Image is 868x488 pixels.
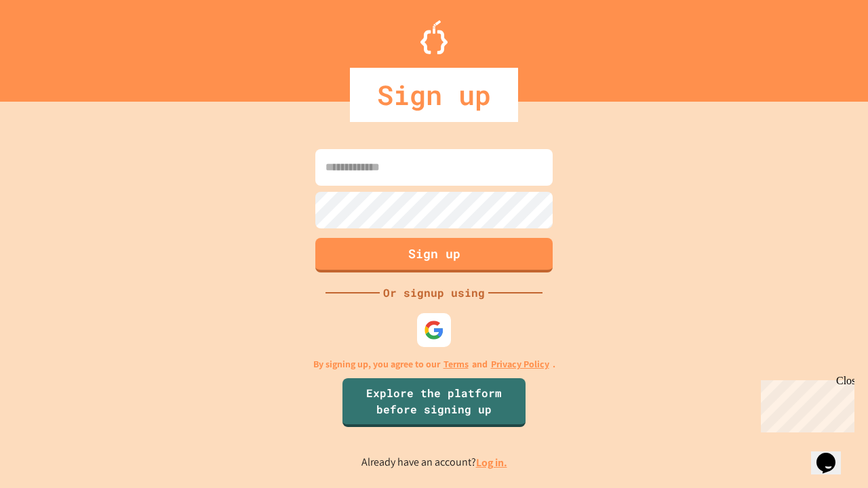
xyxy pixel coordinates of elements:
[811,434,854,474] iframe: chat widget
[424,320,444,340] img: google-icon.svg
[443,357,469,371] a: Terms
[361,454,507,471] p: Already have an account?
[476,455,507,470] a: Log in.
[755,375,854,432] iframe: chat widget
[350,68,518,122] div: Sign up
[420,20,448,54] img: Logo.svg
[491,357,549,371] a: Privacy Policy
[380,285,488,301] div: Or signup using
[342,378,526,427] a: Explore the platform before signing up
[313,357,555,371] p: By signing up, you agree to our and .
[315,238,553,272] button: Sign up
[5,5,94,86] div: Chat with us now!Close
